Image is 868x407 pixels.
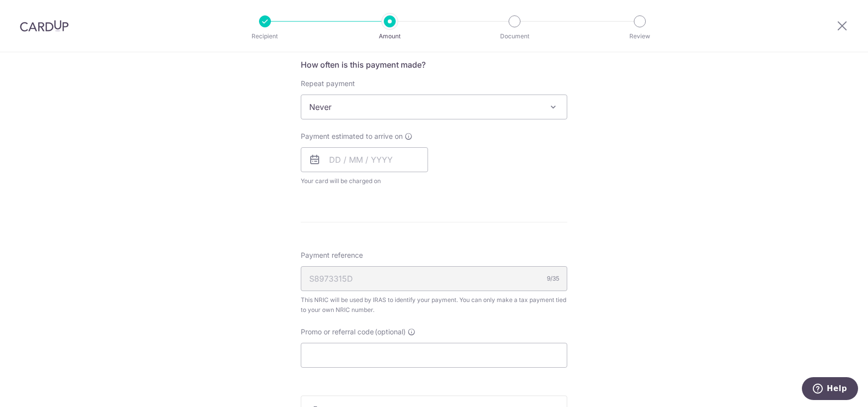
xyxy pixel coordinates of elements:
span: Payment reference [301,250,363,260]
span: (optional) [375,327,406,337]
span: Payment estimated to arrive on [301,131,403,141]
img: CardUp [20,20,69,32]
span: Promo or referral code [301,327,374,337]
input: DD / MM / YYYY [301,147,428,172]
p: Review [603,31,677,41]
p: Recipient [228,31,302,41]
div: This NRIC will be used by IRAS to identify your payment. You can only make a tax payment tied to ... [301,295,567,315]
span: Never [301,95,567,119]
div: 9/35 [547,274,559,284]
iframe: Opens a widget where you can find more information [801,377,858,402]
span: Never [301,95,567,119]
p: Amount [353,31,427,41]
h5: How often is this payment made? [301,59,567,71]
p: Document [478,31,551,41]
span: Your card will be charged on [301,176,428,186]
label: Repeat payment [301,79,355,89]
